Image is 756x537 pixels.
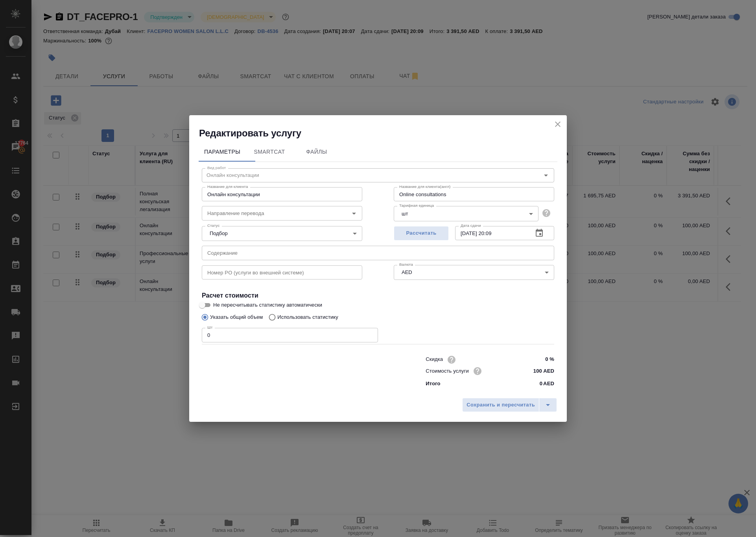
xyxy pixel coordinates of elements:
span: Файлы [298,147,336,157]
h4: Расчет стоимости [202,291,554,300]
p: Указать общий объем [210,313,263,321]
span: Параметры [203,147,241,157]
button: close [552,118,564,130]
button: Open [348,208,360,219]
p: AED [543,380,554,388]
button: шт [399,210,410,217]
span: Сохранить и пересчитать [467,401,535,410]
button: AED [399,269,415,276]
span: SmartCat [251,147,288,157]
button: Сохранить и пересчитать [462,398,539,412]
span: Не пересчитывать статистику автоматически [213,301,322,309]
p: 0 [540,380,542,388]
div: шт [394,206,538,221]
div: AED [394,265,554,280]
p: Итого [426,380,440,388]
p: Использовать статистику [277,313,338,321]
p: Скидка [426,355,443,363]
div: Подбор [202,226,362,241]
span: Рассчитать [398,229,444,238]
p: Стоимость услуги [426,367,469,375]
h2: Редактировать услугу [199,127,567,140]
button: Рассчитать [394,226,449,241]
input: ✎ Введи что-нибудь [525,354,554,365]
div: split button [462,398,557,412]
input: ✎ Введи что-нибудь [525,365,554,377]
button: Подбор [207,230,230,237]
